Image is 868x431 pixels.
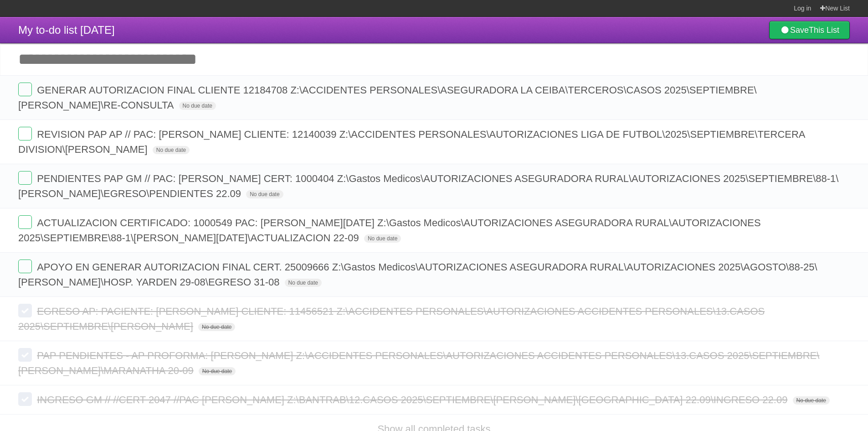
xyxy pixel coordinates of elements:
span: ACTUALIZACION CERTIFICADO: 1000549 PAC: [PERSON_NAME][DATE] Z:\Gastos Medicos\AUTORIZACIONES ASEG... [18,217,761,244]
span: EGRESO AP: PACIENTE: [PERSON_NAME] CLIENTE: 11456521 Z:\ACCIDENTES PERSONALES\AUTORIZACIONES ACCI... [18,306,765,332]
label: Done [18,171,32,185]
a: SaveThis List [769,21,850,39]
label: Done [18,260,32,273]
span: No due date [364,234,401,243]
label: Done [18,83,32,96]
span: PENDIENTES PAP GM // PAC: [PERSON_NAME] CERT: 1000404 Z:\Gastos Medicos\AUTORIZACIONES ASEGURADOR... [18,173,838,199]
span: No due date [793,396,830,405]
span: My to-do list [DATE] [18,24,115,36]
span: GENERAR AUTORIZACION FINAL CLIENTE 12184708 Z:\ACCIDENTES PERSONALES\ASEGURADORA LA CEIBA\TERCERO... [18,84,757,111]
span: No due date [153,146,190,154]
label: Done [18,304,32,317]
label: Done [18,215,32,229]
span: APOYO EN GENERAR AUTORIZACION FINAL CERT. 25009666 Z:\Gastos Medicos\AUTORIZACIONES ASEGURADORA R... [18,261,817,288]
label: Done [18,348,32,362]
span: No due date [246,190,283,198]
span: PAP PENDIENTES - AP PROFORMA: [PERSON_NAME] Z:\ACCIDENTES PERSONALES\AUTORIZACIONES ACCIDENTES PE... [18,350,819,376]
label: Done [18,392,32,406]
span: No due date [199,367,236,375]
span: No due date [285,279,322,287]
span: INGRESO GM // //CERT 2047 //PAC [PERSON_NAME] Z:\BANTRAB\12.CASOS 2025\SEPTIEMBRE\[PERSON_NAME]\[... [37,394,790,405]
b: This List [809,26,839,35]
span: REVISION PAP AP // PAC: [PERSON_NAME] CLIENTE: 12140039 Z:\ACCIDENTES PERSONALES\AUTORIZACIONES L... [18,129,805,155]
span: No due date [198,323,235,331]
span: No due date [179,102,216,110]
label: Done [18,127,32,140]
